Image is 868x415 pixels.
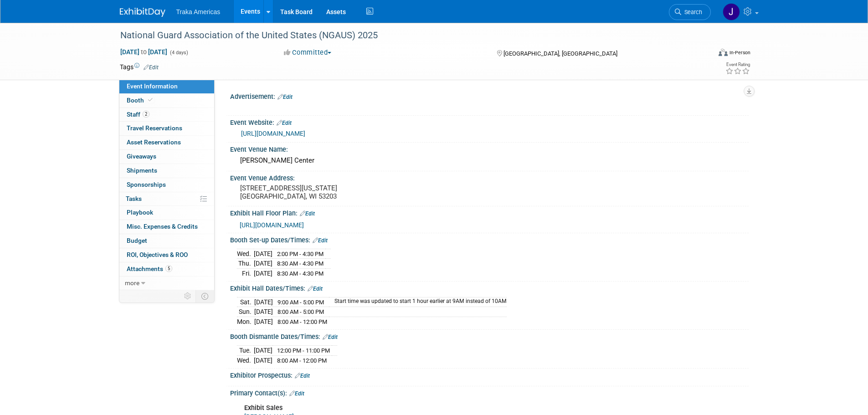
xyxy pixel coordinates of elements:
a: Edit [300,210,315,217]
span: Playbook [127,209,153,216]
div: Event Venue Name: [230,143,749,154]
a: Edit [277,120,292,126]
a: [URL][DOMAIN_NAME] [240,221,304,229]
span: 8:00 AM - 12:00 PM [277,357,327,364]
span: Asset Reservations [127,138,181,146]
span: 2:00 PM - 4:30 PM [277,251,324,257]
img: Format-Inperson.png [719,49,728,56]
td: Toggle Event Tabs [195,290,214,302]
td: [DATE] [254,307,273,317]
span: Budget [127,237,147,244]
td: Wed. [237,355,254,365]
span: [DATE] [DATE] [120,48,168,56]
td: [DATE] [254,268,272,278]
span: Travel Reservations [127,124,182,132]
td: Sat. [237,297,254,307]
a: Edit [289,390,304,397]
a: Event Information [119,80,214,93]
a: Travel Reservations [119,122,214,135]
div: Event Format [657,47,751,61]
span: 2 [143,111,149,118]
span: 8:30 AM - 4:30 PM [277,260,324,267]
td: [DATE] [254,249,272,259]
span: to [139,48,148,56]
span: Staff [127,111,149,118]
pre: [STREET_ADDRESS][US_STATE] [GEOGRAPHIC_DATA], WI 53203 [240,184,436,200]
td: Tue. [237,345,254,355]
div: National Guard Association of the United States (NGAUS) 2025 [117,27,697,44]
span: Attachments [127,265,172,272]
div: [PERSON_NAME] Center [237,154,742,168]
span: 9:00 AM - 5:00 PM [277,299,324,306]
b: Exhibit Sales [244,404,282,412]
div: Event Rating [725,62,750,67]
div: Booth Dismantle Dates/Times: [230,330,749,342]
td: Personalize Event Tab Strip [180,290,196,302]
td: Start time was updated to start 1 hour earlier at 9AM instead of 10AM [329,297,507,307]
span: Traka Americas [176,8,221,15]
div: Primary Contact(s): [230,386,749,398]
a: Misc. Expenses & Credits [119,220,214,234]
a: [URL][DOMAIN_NAME] [241,130,305,137]
span: 8:30 AM - 4:30 PM [277,270,324,277]
img: ExhibitDay [120,8,165,17]
button: Committed [281,48,335,57]
a: Sponsorships [119,178,214,192]
span: [GEOGRAPHIC_DATA], [GEOGRAPHIC_DATA] [503,50,617,57]
a: Edit [323,334,338,340]
span: Event Information [127,82,178,90]
a: Budget [119,234,214,248]
span: 8:00 AM - 12:00 PM [277,318,327,325]
span: Sponsorships [127,181,166,188]
a: Attachments5 [119,262,214,276]
a: Tasks [119,192,214,206]
td: Sun. [237,307,254,317]
span: Search [681,9,702,15]
span: 12:00 PM - 11:00 PM [277,347,330,354]
td: [DATE] [254,345,272,355]
td: Wed. [237,249,254,259]
a: Giveaways [119,150,214,164]
div: Advertisement: [230,90,749,102]
td: Mon. [237,317,254,326]
div: Exhibit Hall Floor Plan: [230,206,749,218]
div: Exhibit Hall Dates/Times: [230,282,749,293]
td: [DATE] [254,355,272,365]
span: Giveaways [127,153,156,160]
a: Edit [295,373,310,379]
a: Asset Reservations [119,136,214,149]
td: [DATE] [254,259,272,269]
div: Booth Set-up Dates/Times: [230,233,749,245]
span: Shipments [127,167,157,174]
span: Booth [127,97,154,104]
div: In-Person [729,49,750,56]
span: 5 [165,265,172,272]
a: Edit [277,94,293,100]
div: Event Venue Address: [230,171,749,183]
td: Fri. [237,268,254,278]
a: Booth [119,94,214,108]
a: Search [669,4,711,20]
td: Tags [120,62,159,72]
td: Thu. [237,259,254,269]
a: more [119,277,214,290]
td: [DATE] [254,297,273,307]
span: ROI, Objectives & ROO [127,251,188,258]
span: (4 days) [169,50,188,56]
span: 8:00 AM - 5:00 PM [277,308,324,315]
a: Playbook [119,206,214,220]
img: Jamie Saenz [723,3,740,20]
div: Event Website: [230,116,749,128]
a: ROI, Objectives & ROO [119,248,214,262]
a: Staff2 [119,108,214,122]
a: Shipments [119,164,214,178]
div: Exhibitor Prospectus: [230,369,749,380]
i: Booth reservation complete [148,97,153,102]
span: Misc. Expenses & Credits [127,223,198,230]
span: more [125,279,139,287]
a: Edit [144,64,159,71]
td: [DATE] [254,317,273,326]
span: Tasks [126,195,142,202]
a: Edit [313,237,328,244]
